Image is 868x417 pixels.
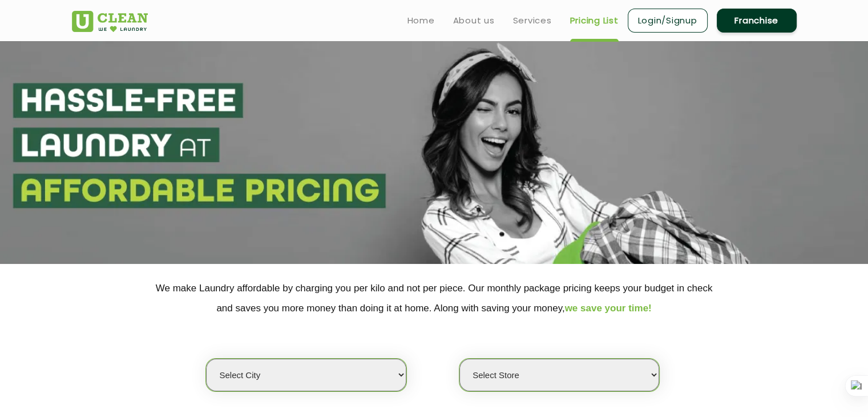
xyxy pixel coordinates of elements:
a: Login/Signup [628,9,708,33]
a: Home [407,14,435,27]
a: About us [453,14,495,27]
span: we save your time! [565,303,652,314]
a: Services [513,14,552,27]
img: UClean Laundry and Dry Cleaning [72,11,148,32]
a: Franchise [717,9,797,33]
a: Pricing List [570,14,619,27]
p: We make Laundry affordable by charging you per kilo and not per piece. Our monthly package pricin... [72,278,797,318]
